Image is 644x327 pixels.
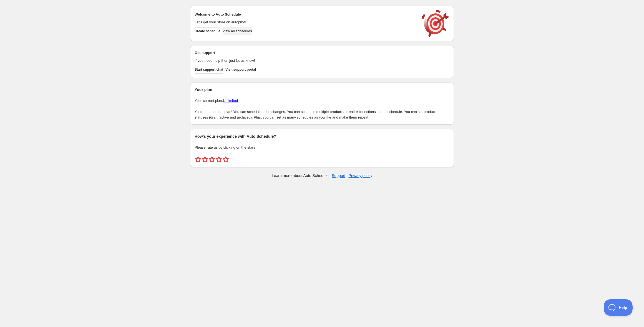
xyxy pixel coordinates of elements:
a: Start support chat [195,66,223,73]
h2: How's your experience with Auto Schedule? [195,134,449,139]
span: Visit support portal [225,67,256,72]
p: Let's get your store on autopilot! [195,19,416,25]
a: Unlimited [223,99,238,103]
span: Start support chat [195,67,223,72]
span: View all schedules [223,29,252,33]
a: Privacy policy [349,173,373,178]
span: Create schedule [195,29,220,33]
p: Your current plan: [195,98,449,104]
p: You're on the best plan! You can schedule price changes. You can schedule multiple products or en... [195,109,449,120]
h2: Your plan [195,87,449,92]
h2: Get support [195,50,416,56]
button: Create schedule [195,27,220,35]
a: Visit support portal [225,66,256,73]
p: Learn more about Auto Schedule | | [272,173,372,178]
h2: Welcome to Auto Schedule [195,12,416,17]
a: Support [332,173,345,178]
button: View all schedules [223,27,252,35]
p: Please rate us by clicking on the stars [195,145,449,150]
iframe: Toggle Customer Support [604,299,633,316]
p: If you need help then just let us know! [195,58,416,63]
